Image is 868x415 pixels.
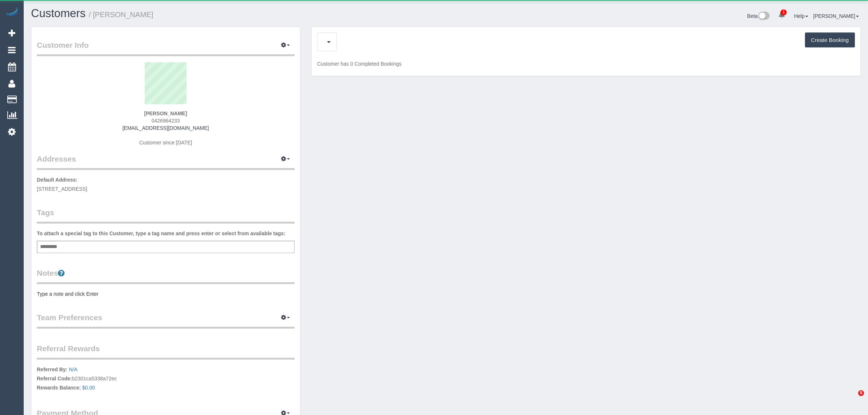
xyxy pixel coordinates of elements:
[37,207,295,224] legend: Tags
[37,40,295,56] legend: Customer Info
[858,390,864,396] span: 5
[758,12,770,21] img: New interface
[82,385,95,391] a: $0.00
[805,32,855,48] button: Create Booking
[37,186,87,192] span: [STREET_ADDRESS]
[89,11,153,19] small: / [PERSON_NAME]
[37,290,295,298] pre: Type a note and click Enter
[781,9,787,15] span: 1
[843,390,861,408] iframe: Intercom live chat
[794,13,808,19] a: Help
[37,312,295,329] legend: Team Preferences
[775,7,789,23] a: 1
[69,366,77,372] a: N/A
[31,7,86,20] a: Customers
[37,384,81,391] label: Rewards Balance:
[144,110,187,116] strong: [PERSON_NAME]
[151,118,180,124] span: 0426964233
[37,366,295,393] p: b2301ca5338a72ec
[37,268,295,284] legend: Notes
[122,125,209,131] a: [EMAIL_ADDRESS][DOMAIN_NAME]
[37,230,285,237] label: To attach a special tag to this Customer, type a tag name and press enter or select from availabl...
[317,60,855,67] p: Customer has 0 Completed Bookings
[37,343,295,360] legend: Referral Rewards
[747,13,770,19] a: Beta
[37,375,72,382] label: Referral Code:
[37,366,67,373] label: Referred By:
[37,176,78,183] label: Default Address:
[139,140,192,146] span: Customer since [DATE]
[813,13,859,19] a: [PERSON_NAME]
[4,7,19,18] img: Automaid Logo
